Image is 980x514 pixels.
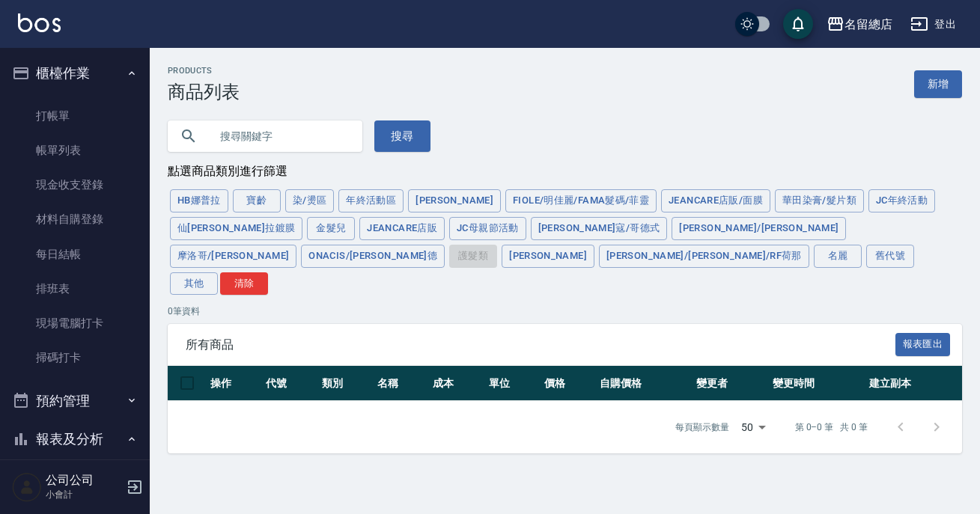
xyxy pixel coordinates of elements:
button: [PERSON_NAME] [408,189,501,212]
button: 名留總店 [821,9,898,40]
button: [PERSON_NAME] [502,245,594,268]
button: 搜尋 [374,120,430,152]
th: 單位 [485,366,541,401]
p: 0 筆資料 [168,305,962,318]
div: 50 [735,407,771,447]
a: 打帳單 [6,99,144,133]
button: save [783,9,813,39]
img: Person [12,472,42,502]
a: 掃碼打卡 [6,340,144,375]
div: 名留總店 [844,15,892,34]
button: 金髮兒 [307,217,355,240]
button: 預約管理 [6,382,144,420]
button: 報表匯出 [895,333,951,356]
a: 報表匯出 [895,337,951,351]
h5: 公司公司 [46,473,122,488]
button: 登出 [904,10,962,38]
button: 華田染膏/髮片類 [775,189,864,212]
button: 報表及分析 [6,420,144,459]
th: 建立副本 [865,366,962,401]
th: 名稱 [374,366,429,401]
h3: 商品列表 [168,82,240,103]
button: 年終活動區 [338,189,404,212]
button: 寶齡 [233,189,281,212]
th: 代號 [262,366,317,401]
th: 自購價格 [596,366,693,401]
th: 成本 [429,366,484,401]
button: [PERSON_NAME]/[PERSON_NAME] [672,217,846,240]
button: 櫃檯作業 [6,54,144,93]
img: Logo [18,13,61,32]
a: 排班表 [6,272,144,306]
button: JC年終活動 [868,189,935,212]
a: 帳單列表 [6,133,144,168]
th: 變更時間 [769,366,865,401]
button: 清除 [220,272,268,296]
button: JeanCare店販/面膜 [661,189,770,212]
button: 摩洛哥/[PERSON_NAME] [170,245,296,268]
div: 點選商品類別進行篩選 [168,164,962,180]
a: 現場電腦打卡 [6,306,144,340]
a: 每日結帳 [6,237,144,272]
button: [PERSON_NAME]/[PERSON_NAME]/RF荷那 [599,245,809,268]
button: FIOLE/明佳麗/Fama髮碼/菲靈 [505,189,657,212]
input: 搜尋關鍵字 [210,116,350,156]
button: JeanCare店販 [359,217,445,240]
button: HB娜普拉 [170,189,228,212]
a: 新增 [914,70,962,98]
button: 舊代號 [866,245,914,268]
span: 所有商品 [186,337,895,352]
button: JC母親節活動 [449,217,526,240]
h2: Products [168,66,240,76]
button: 仙[PERSON_NAME]拉鍍膜 [170,217,302,240]
th: 變更者 [693,366,769,401]
th: 價格 [541,366,596,401]
p: 第 0–0 筆 共 0 筆 [795,420,868,434]
button: 名麗 [814,245,862,268]
button: 其他 [170,272,218,296]
a: 現金收支登錄 [6,168,144,202]
a: 材料自購登錄 [6,202,144,236]
th: 操作 [207,366,262,401]
p: 每頁顯示數量 [675,420,729,434]
p: 小會計 [46,488,122,501]
th: 類別 [318,366,374,401]
button: ONACIS/[PERSON_NAME]德 [301,245,445,268]
button: 染/燙區 [285,189,335,212]
button: [PERSON_NAME]寇/哥德式 [531,217,668,240]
